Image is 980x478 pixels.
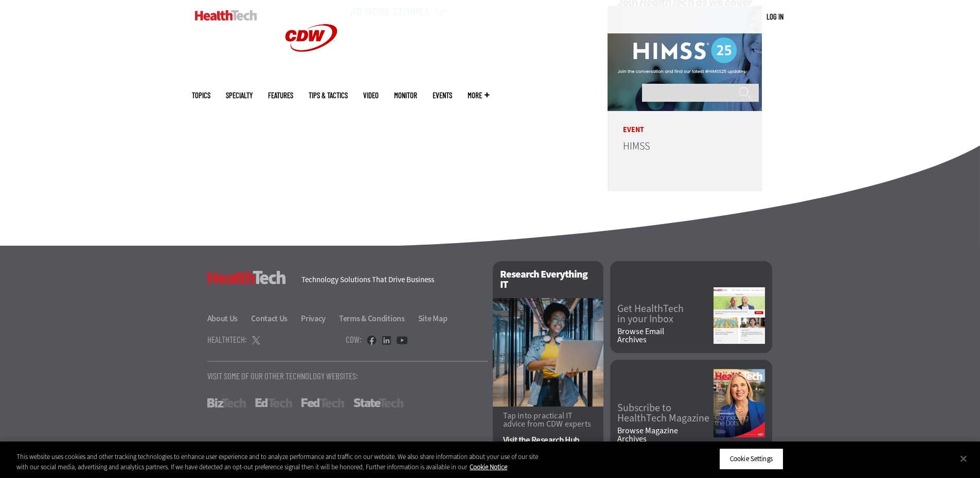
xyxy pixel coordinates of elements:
[273,68,350,79] a: CDW
[346,335,362,344] h4: CDW:
[767,12,783,21] a: Log in
[301,398,344,408] a: FedTech
[617,427,714,443] a: Browse MagazineArchives
[433,91,452,99] a: Events
[207,335,247,344] h4: HealthTech:
[719,448,783,470] button: Cookie Settings
[16,452,539,472] div: This website uses cookies and other tracking technologies to enhance user experience and to analy...
[503,412,593,428] p: Tap into practical IT advice from CDW experts
[226,91,253,99] span: Specialty
[617,304,714,324] a: Get HealthTechin your Inbox
[418,313,448,324] a: Site Map
[207,372,488,380] p: Visit Some Of Our Other Technology Websites:
[301,276,480,284] h4: Technology Solutions That Drive Business
[714,287,765,344] img: newsletter screenshot
[255,398,292,408] a: EdTech
[714,369,765,437] img: Summer 2025 cover
[468,91,489,99] span: More
[767,11,783,22] div: User menu
[394,91,417,99] a: MonITor
[251,313,299,324] a: Contact Us
[268,91,293,99] a: Features
[195,10,257,21] img: Home
[192,91,210,99] span: Topics
[339,313,417,324] a: Terms & Conditions
[952,447,975,470] button: Close
[301,313,337,324] a: Privacy
[470,463,507,471] a: More information about your privacy
[207,271,286,284] h3: HealthTech
[363,91,379,99] a: Video
[207,313,250,324] a: About Us
[608,111,762,134] p: Event
[503,436,593,445] a: Visit the Research Hub
[309,91,348,99] a: Tips & Tactics
[493,261,603,298] h2: Research Everything IT
[207,398,246,408] a: BizTech
[617,403,714,424] a: Subscribe toHealthTech Magazine
[353,398,403,408] a: StateTech
[623,139,650,153] a: HIMSS
[617,327,714,344] a: Browse EmailArchives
